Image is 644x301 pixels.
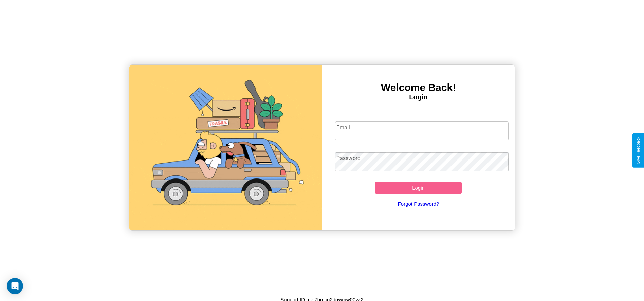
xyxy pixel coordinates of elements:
[322,82,515,93] h3: Welcome Back!
[322,93,515,101] h4: Login
[636,137,641,164] div: Give Feedback
[7,278,23,294] div: Open Intercom Messenger
[375,182,462,194] button: Login
[332,194,505,213] a: Forgot Password?
[129,65,322,230] img: gif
